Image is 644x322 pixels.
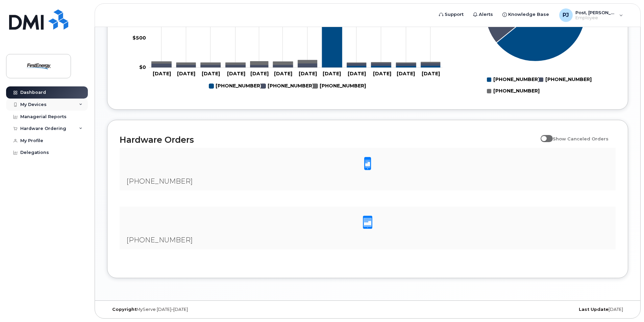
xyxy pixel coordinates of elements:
[554,8,628,22] div: Post, Justin J
[373,71,391,77] tspan: [DATE]
[177,71,195,77] tspan: [DATE]
[227,71,245,77] tspan: [DATE]
[575,10,616,15] span: Post, [PERSON_NAME]
[454,307,628,312] div: [DATE]
[153,71,171,77] tspan: [DATE]
[575,15,616,21] span: Employee
[261,80,314,92] g: 330-256-3293
[397,71,415,77] tspan: [DATE]
[209,80,262,92] g: 234-999-7575
[479,11,493,18] span: Alerts
[468,8,498,21] a: Alerts
[553,136,609,141] span: Show Canceled Orders
[120,135,537,145] h2: Hardware Orders
[487,74,592,97] g: Legend
[615,293,639,317] iframe: Messenger Launcher
[323,71,341,77] tspan: [DATE]
[498,8,554,21] a: Knowledge Base
[126,177,193,185] span: [PHONE_NUMBER]
[250,71,269,77] tspan: [DATE]
[434,8,468,21] a: Support
[445,11,464,18] span: Support
[126,236,193,244] span: [PHONE_NUMBER]
[209,80,366,92] g: Legend
[139,64,146,70] tspan: $0
[202,71,220,77] tspan: [DATE]
[422,71,440,77] tspan: [DATE]
[299,71,317,77] tspan: [DATE]
[313,80,366,92] g: 330-415-9675
[107,307,281,312] div: MyServe [DATE]–[DATE]
[132,35,146,41] tspan: $500
[579,307,609,312] strong: Last Update
[274,71,292,77] tspan: [DATE]
[563,11,569,19] span: PJ
[348,71,366,77] tspan: [DATE]
[508,11,549,18] span: Knowledge Base
[112,307,137,312] strong: Copyright
[541,132,546,138] input: Show Canceled Orders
